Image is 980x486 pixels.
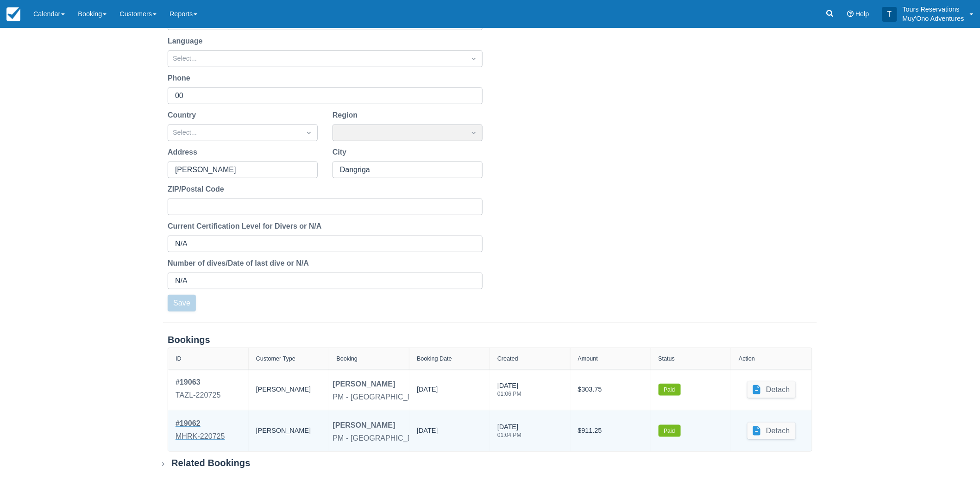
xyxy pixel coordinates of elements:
[168,147,201,158] label: Address
[333,110,361,121] label: Region
[497,381,521,402] div: [DATE]
[168,110,200,121] label: Country
[578,418,643,444] div: $911.25
[497,391,521,397] div: 01:06 PM
[333,379,396,390] div: [PERSON_NAME]
[847,11,854,17] i: Help
[333,147,350,158] label: City
[176,418,225,444] a: #19062MHRK-220725
[659,425,681,437] label: Paid
[333,420,396,431] div: [PERSON_NAME]
[168,334,812,346] div: Bookings
[176,431,225,442] div: MHRK-220725
[168,221,326,232] label: Current Certification Level for Divers or N/A
[171,457,251,469] div: Related Bookings
[176,418,225,429] div: # 19062
[417,426,438,440] div: [DATE]
[659,355,675,362] div: Status
[578,355,598,362] div: Amount
[168,258,313,269] label: Number of dives/Date of last dive or N/A
[333,392,524,403] div: PM - [GEOGRAPHIC_DATA] Barrier Reef Dive or Snorkel
[748,381,796,398] button: Detach
[168,36,207,47] label: Language
[256,355,295,362] div: Customer Type
[469,54,478,63] span: Dropdown icon
[417,355,452,362] div: Booking Date
[659,384,681,396] label: Paid
[337,355,358,362] div: Booking
[748,423,796,439] button: Detach
[176,355,182,362] div: ID
[417,385,438,399] div: [DATE]
[497,355,518,362] div: Created
[497,422,521,443] div: [DATE]
[304,128,314,137] span: Dropdown icon
[903,14,964,23] p: Muy'Ono Adventures
[882,7,897,22] div: T
[168,184,228,195] label: ZIP/Postal Code
[739,355,755,362] div: Action
[173,54,461,64] div: Select...
[578,377,643,403] div: $303.75
[333,433,524,444] div: PM - [GEOGRAPHIC_DATA] Barrier Reef Dive or Snorkel
[6,7,20,21] img: checkfront-main-nav-mini-logo.png
[176,377,221,403] a: #19063TAZL-220725
[855,10,869,18] span: Help
[256,377,321,403] div: [PERSON_NAME]
[497,432,521,438] div: 01:04 PM
[256,418,321,444] div: [PERSON_NAME]
[176,390,221,401] div: TAZL-220725
[168,73,194,84] label: Phone
[176,377,221,388] div: # 19063
[903,5,964,14] p: Tours Reservations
